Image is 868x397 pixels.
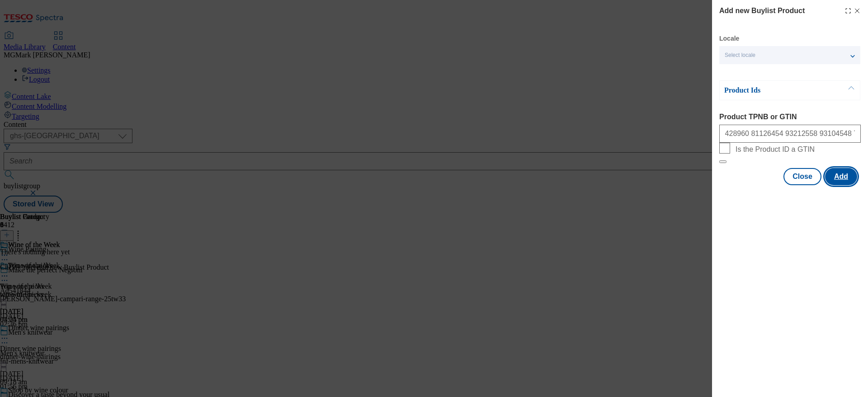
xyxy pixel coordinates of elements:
[825,168,857,185] button: Add
[719,46,860,64] button: Select locale
[783,168,821,185] button: Close
[719,36,739,41] label: Locale
[719,5,805,16] h4: Add new Buylist Product
[719,113,861,121] label: Product TPNB or GTIN
[719,125,861,143] input: Enter 1 or 20 space separated Product TPNB or GTIN
[724,86,819,95] p: Product Ids
[725,52,755,59] span: Select locale
[736,145,815,154] span: Is the Product ID a GTIN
